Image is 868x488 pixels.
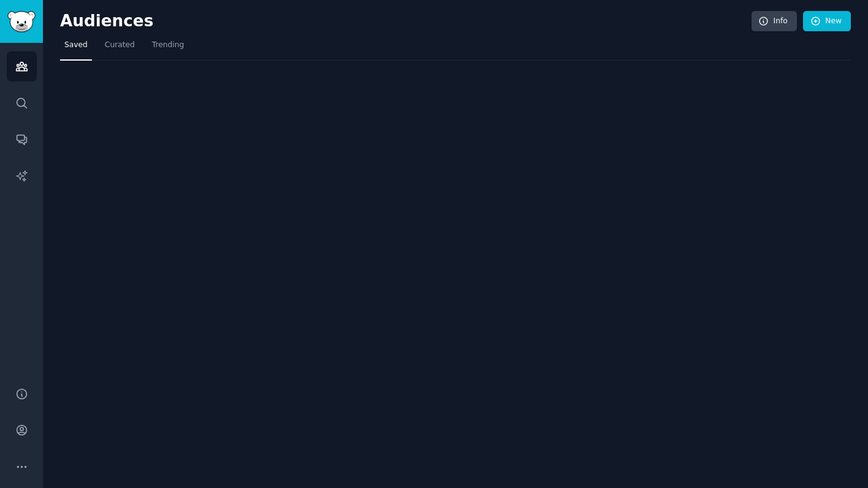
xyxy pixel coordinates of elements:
a: Saved [60,36,92,61]
a: Trending [148,36,188,61]
h2: Audiences [60,12,752,31]
span: Curated [105,40,135,51]
span: Trending [152,40,184,51]
a: Info [752,11,797,32]
a: New [803,11,851,32]
a: Curated [101,36,139,61]
span: Saved [64,40,88,51]
img: GummySearch logo [7,11,36,32]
